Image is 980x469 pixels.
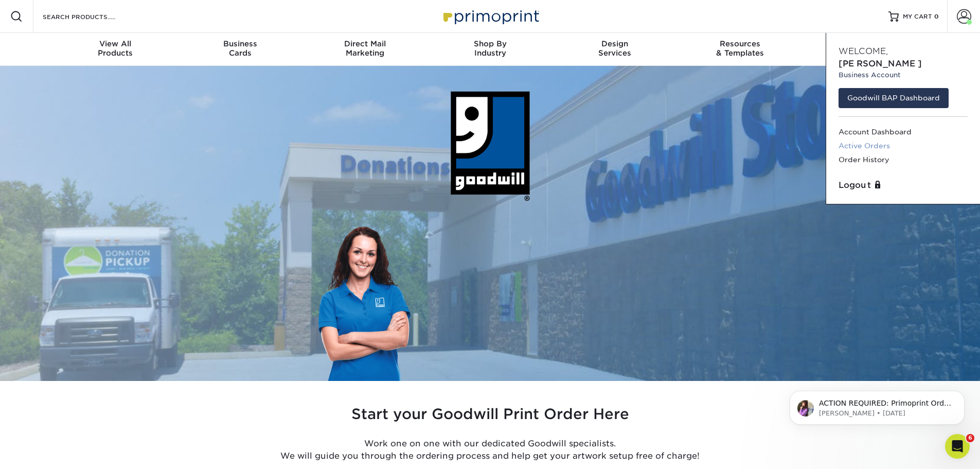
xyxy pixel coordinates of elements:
[839,179,968,192] a: Logout
[839,153,968,167] a: Order History
[839,139,968,153] a: Active Orders
[42,10,142,23] input: SEARCH PRODUCTS.....
[317,227,413,381] img: Goodwill BAP
[53,39,178,58] div: Products
[302,39,427,48] span: Direct Mail
[903,12,932,21] span: MY CART
[553,39,678,48] span: Design
[189,438,791,462] p: Work one on one with our dedicated Goodwill specialists. We will guide you through the ordering p...
[53,33,178,66] a: View AllProducts
[177,39,302,58] div: Cards
[774,369,980,441] iframe: Intercom notifications message
[678,39,803,58] div: & Templates
[427,33,553,66] a: Shop ByIndustry
[945,434,970,459] iframe: Intercom live chat
[553,39,678,58] div: Services
[302,33,427,66] a: Direct MailMarketing
[803,33,928,66] a: Contact& Support
[678,33,803,66] a: Resources& Templates
[177,39,302,48] span: Business
[839,59,922,68] span: [PERSON_NAME]
[803,39,928,58] div: & Support
[839,88,949,108] a: Goodwill BAP Dashboard
[678,39,803,48] span: Resources
[427,39,553,48] span: Shop By
[839,70,968,80] small: Business Account
[934,13,939,20] span: 0
[427,39,553,58] div: Industry
[189,406,791,423] h3: Start your Goodwill Print Order Here
[53,39,178,48] span: View All
[413,91,567,202] img: Goodwill BAP
[966,434,974,442] span: 6
[302,39,427,58] div: Marketing
[803,39,928,48] span: Contact
[839,46,888,56] span: Welcome,
[839,125,968,139] a: Account Dashboard
[177,33,302,66] a: BusinessCards
[553,33,678,66] a: DesignServices
[439,5,542,27] img: Primoprint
